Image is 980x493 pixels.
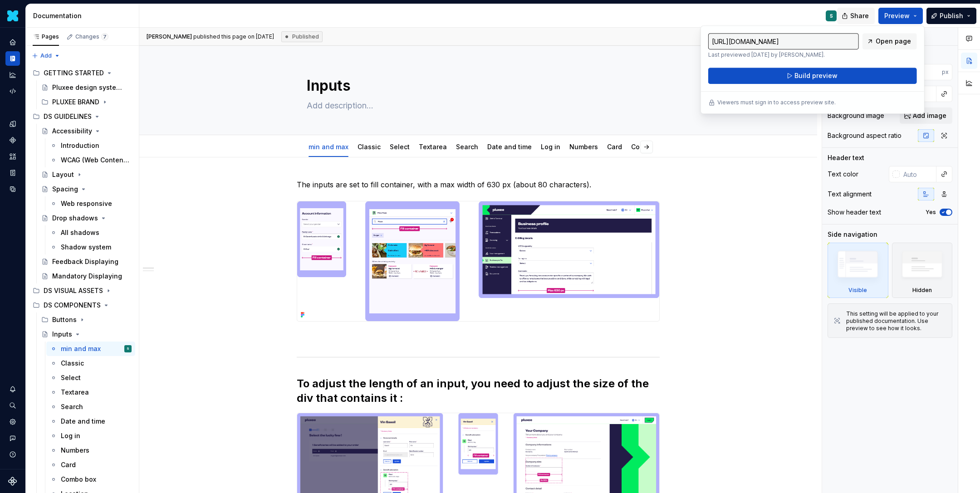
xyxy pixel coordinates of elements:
[147,33,274,40] span: published this page on [DATE]
[900,107,952,124] button: Add image
[61,475,96,484] div: Combo box
[5,398,20,413] button: Search ⌘K
[830,12,833,20] div: S
[127,344,129,353] div: S
[46,342,135,356] a: min and maxS
[386,137,413,156] div: Select
[5,166,20,180] a: Storybook stories
[5,382,20,396] button: Notifications
[5,68,20,82] a: Analytics
[5,133,20,147] a: Components
[52,257,118,266] div: Feedback Displaying
[297,376,660,405] h2: To adjust the length of an input, you need to adjust the size of the div that contains it :
[38,211,135,225] a: Drop shadows
[38,124,135,138] a: Accessibility
[52,170,74,179] div: Layout
[61,156,130,165] div: WCAG (Web Content Accessibility Guidelines)
[846,310,946,332] div: This setting will be applied to your published documentation. Use preview to see how it looks.
[38,182,135,196] a: Spacing
[926,209,936,216] label: Yes
[38,254,135,269] a: Feedback Displaying
[708,51,859,59] p: Last previewed [DATE] by [PERSON_NAME].
[5,117,20,131] div: Design tokens
[892,243,953,298] div: Hidden
[75,33,108,40] div: Changes
[61,141,99,150] div: Introduction
[29,109,135,124] div: DS GUIDELINES
[40,52,52,59] span: Add
[484,137,535,156] div: Date and time
[828,111,884,120] div: Background image
[487,143,532,151] a: Date and time
[61,199,112,208] div: Web responsive
[848,287,867,294] div: Visible
[850,11,869,20] span: Share
[900,166,936,182] input: Auto
[297,179,660,190] p: The inputs are set to fill container, with a max width of 630 px (about 80 characters).
[708,68,917,84] button: Build preview
[46,414,135,429] a: Date and time
[5,51,20,66] a: Documentation
[415,137,451,156] div: Textarea
[46,138,135,153] a: Introduction
[46,356,135,371] a: Classic
[61,446,89,455] div: Numbers
[38,95,135,109] div: PLUXEE BRAND
[46,240,135,254] a: Shadow system
[537,137,564,156] div: Log in
[61,243,111,252] div: Shadow system
[46,196,135,211] a: Web responsive
[828,190,872,199] div: Text alignment
[297,201,659,321] img: 9b8450ae-5d6a-4071-9db6-97b72e3c5062.png
[419,143,447,151] a: Textarea
[46,443,135,458] a: Numbers
[46,400,135,414] a: Search
[44,68,104,78] div: GETTING STARTED
[52,98,99,107] div: PLUXEE BRAND
[541,143,560,151] a: Log in
[309,143,348,151] a: min and max
[794,71,838,80] span: Build preview
[878,8,923,24] button: Preview
[33,33,59,40] div: Pages
[926,8,976,24] button: Publish
[828,170,858,179] div: Text color
[7,10,18,21] img: 8442b5b3-d95e-456d-8131-d61e917d6403.png
[46,472,135,487] a: Combo box
[837,8,875,24] button: Share
[38,167,135,182] a: Layout
[717,99,836,106] p: Viewers must sign in to access preview site.
[281,31,323,42] div: Published
[390,143,410,151] a: Select
[456,143,478,151] a: Search
[29,283,135,298] div: DS VISUAL ASSETS
[942,68,949,76] p: px
[627,137,670,156] div: Combo box
[52,330,72,339] div: Inputs
[305,75,648,97] textarea: Inputs
[44,301,101,310] div: DS COMPONENTS
[5,84,20,98] div: Code automation
[61,431,80,440] div: Log in
[101,33,108,40] span: 7
[38,327,135,342] a: Inputs
[8,477,17,486] svg: Supernova Logo
[5,182,20,196] a: Data sources
[828,153,864,162] div: Header text
[876,37,911,46] span: Open page
[52,214,98,223] div: Drop shadows
[61,373,81,382] div: Select
[912,287,932,294] div: Hidden
[566,137,602,156] div: Numbers
[5,35,20,49] a: Home
[46,385,135,400] a: Textarea
[631,143,666,151] a: Combo box
[52,127,92,136] div: Accessibility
